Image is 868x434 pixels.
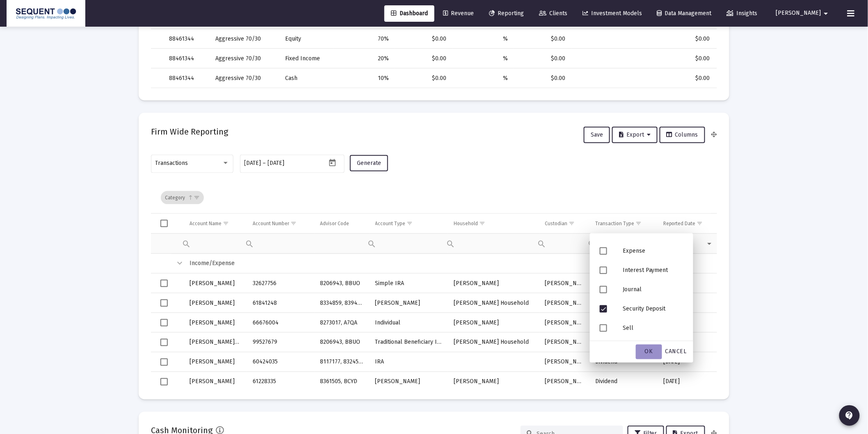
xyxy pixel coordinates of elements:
span: Cancel [665,348,687,355]
div: Category [161,191,204,204]
a: Insights [720,5,764,22]
td: Filter cell [448,233,539,254]
input: Start date [244,160,261,167]
td: [PERSON_NAME] [539,352,589,372]
div: 10% [339,74,389,82]
button: Save [584,127,610,143]
td: [PERSON_NAME] [370,293,448,313]
div: $0.00 [401,55,447,63]
div: Select row [160,319,168,327]
td: Filter cell [184,233,247,254]
div: $0.00 [656,55,710,63]
div: Custodian [545,220,568,227]
div: Select row [160,378,168,386]
button: Columns [660,127,705,143]
td: IRA [370,352,448,372]
td: [PERSON_NAME] [448,372,539,392]
td: 8334859, 8394275 [314,293,370,313]
td: [PERSON_NAME] [539,274,589,293]
div: Select all [160,220,168,227]
span: Transactions [155,160,188,167]
td: Aggressive 70/30 [210,29,279,49]
mat-icon: arrow_drop_down [821,5,831,22]
a: Dashboard [384,5,434,22]
div: Filter options [590,233,693,363]
td: Aggressive 70/30 [210,49,279,69]
div: $0.00 [656,35,710,43]
div: Journal [616,280,690,299]
a: Data Management [651,5,718,22]
div: $0.00 [401,74,447,82]
button: Open calendar [327,157,338,169]
span: Show filter options for column 'Account Name' [223,220,229,226]
span: Generate [357,160,381,167]
div: Household [454,220,478,227]
div: Expense [616,241,690,260]
div: Account Number [253,220,289,227]
div: % [458,35,508,43]
div: $0.00 [519,35,566,43]
td: 8361505, BCYD [314,372,370,392]
div: Account Type [375,220,406,227]
div: Data grid [151,182,717,387]
div: Sell [616,318,690,338]
span: Insights [727,10,758,17]
td: Individual [370,313,448,333]
a: Investment Models [576,5,649,22]
img: Dashboard [13,5,79,22]
mat-icon: contact_support [845,411,854,420]
td: Column Account Type [370,214,448,233]
td: Column Reported Date [658,214,719,233]
td: 88461344 [163,49,210,69]
span: Show filter options for column 'Transaction Type' [635,220,642,226]
span: Reporting [489,10,524,17]
td: Filter cell [370,233,448,254]
td: Column Account Number [247,214,314,233]
td: [PERSON_NAME] [539,333,589,352]
td: 8206943, BBUO [314,333,370,352]
div: 70% [339,35,389,43]
td: 66676004 [247,313,314,333]
td: Column Transaction Type [589,214,658,233]
td: Collapse [171,254,184,274]
td: [PERSON_NAME] [448,313,539,333]
div: Reported Date [663,220,696,227]
div: Select row [160,359,168,366]
span: Data Management [657,10,712,17]
td: [PERSON_NAME] [539,372,589,392]
td: Equity [279,29,333,49]
td: [PERSON_NAME] Household [448,293,539,313]
div: $0.00 [401,35,447,43]
span: Revenue [443,10,474,17]
td: 32627756 [247,274,314,293]
div: Cancel [662,345,690,359]
td: 61841248 [247,293,314,313]
button: [PERSON_NAME] [766,5,841,21]
div: % [458,55,508,63]
td: [PERSON_NAME] [184,372,247,392]
td: 61228335 [247,372,314,392]
td: [PERSON_NAME] Household [448,333,539,352]
h2: Firm Wide Reporting [151,125,228,138]
a: Reporting [482,5,530,22]
div: OK [636,345,662,359]
td: [PERSON_NAME][GEOGRAPHIC_DATA] [184,333,247,352]
div: % [458,74,508,82]
td: Aggressive 70/30 [210,69,279,88]
div: Advisor Code [320,220,349,227]
div: Account Name [190,220,222,227]
span: [PERSON_NAME] [776,10,821,17]
td: 99527679 [247,333,314,352]
td: Traditional Beneficiary Ira [370,333,448,352]
td: [PERSON_NAME] [539,313,589,333]
td: 8117177, 8324565 [314,352,370,372]
span: Show filter options for column 'Reported Date' [697,220,703,226]
span: Columns [667,131,698,138]
span: Show filter options for column 'Account Number' [290,220,297,226]
td: 60424035 [247,352,314,372]
div: Data grid toolbar [161,182,711,213]
td: Column Household [448,214,539,233]
td: Dividend [589,372,658,392]
td: [PERSON_NAME] [539,293,589,313]
td: Filter cell [247,233,314,254]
